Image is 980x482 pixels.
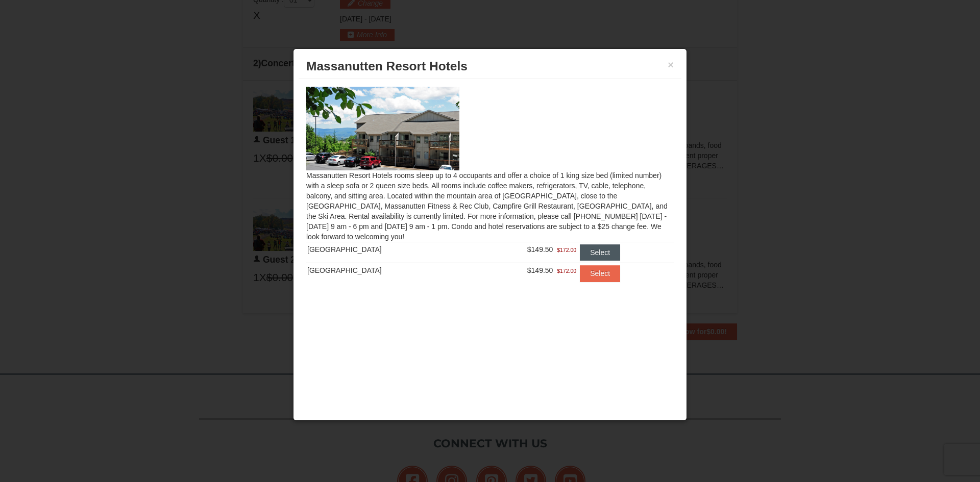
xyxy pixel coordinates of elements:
img: 19219026-1-e3b4ac8e.jpg [306,87,459,170]
div: Massanutten Resort Hotels rooms sleep up to 4 occupants and offer a choice of 1 king size bed (li... [299,79,681,302]
span: $172.00 [557,245,576,255]
span: Massanutten Resort Hotels [306,59,468,73]
span: $149.50 [527,245,553,253]
span: $149.50 [527,266,553,274]
div: [GEOGRAPHIC_DATA] [307,265,468,275]
span: $172.00 [557,266,576,276]
button: Select [580,244,620,261]
button: × [668,60,674,70]
button: Select [580,265,620,282]
div: [GEOGRAPHIC_DATA] [307,244,468,255]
